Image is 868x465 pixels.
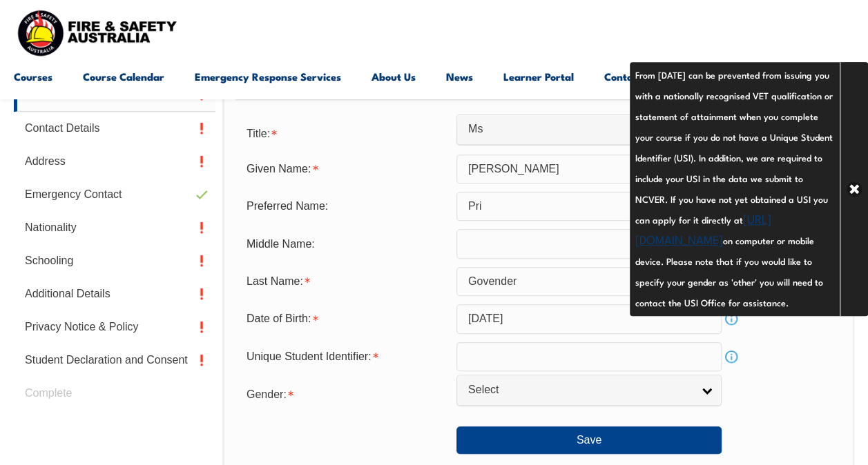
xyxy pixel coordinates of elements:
a: Info [722,347,741,366]
div: Last Name is required. [235,268,456,295]
a: Learner Portal [503,60,574,93]
button: Save [456,426,722,454]
span: Gender: [247,388,287,400]
a: Close [840,62,868,316]
span: Ms [468,122,684,137]
input: Select Date... [456,304,722,333]
span: Title: [247,128,270,139]
a: About Us [372,60,416,93]
a: Privacy Notice & Policy [14,310,215,344]
a: Student Declaration and Consent [14,344,215,377]
a: Nationality [14,211,215,244]
a: Emergency Response Services [195,60,341,93]
a: Emergency Contact [14,178,215,211]
div: Middle Name: [235,230,456,257]
div: Given Name is required. [235,156,456,182]
a: Additional Details [14,277,215,310]
a: Contact [604,60,642,93]
div: Unique Student Identifier is required. [235,344,456,370]
a: News [446,60,473,93]
div: Gender is required. [235,379,456,407]
a: Info [722,309,741,328]
div: Title is required. [235,119,456,146]
a: Contact Details [14,112,215,145]
a: Schooling [14,244,215,277]
a: Course Calendar [83,60,164,93]
div: Date of Birth is required. [235,306,456,332]
input: 10 Characters no 1, 0, O or I [456,342,722,371]
a: Address [14,145,215,178]
a: Courses [14,60,52,93]
div: Preferred Name: [235,193,456,219]
span: Select [468,383,692,397]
